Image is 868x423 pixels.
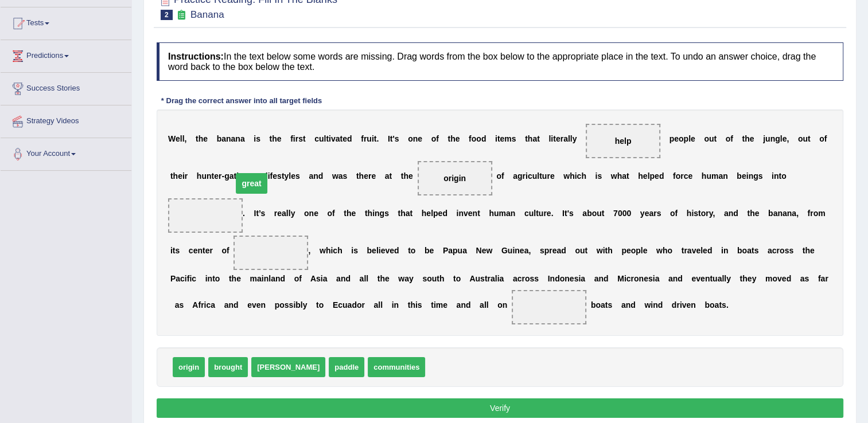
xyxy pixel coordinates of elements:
[568,134,570,143] b: l
[356,171,359,181] b: t
[709,209,713,218] b: y
[347,209,352,218] b: h
[537,134,540,143] b: t
[344,209,347,218] b: t
[713,209,715,218] b: ,
[615,136,632,146] span: help
[254,171,256,181] b: r
[542,171,547,181] b: u
[481,134,486,143] b: d
[525,134,528,143] b: t
[775,134,780,143] b: g
[694,209,698,218] b: s
[447,134,450,143] b: t
[674,134,679,143] b: e
[436,134,439,143] b: f
[618,209,622,218] b: 0
[233,171,236,181] b: t
[270,171,273,181] b: f
[336,134,340,143] b: a
[229,171,234,181] b: a
[168,198,243,233] span: Drop target
[706,171,711,181] b: u
[679,134,684,143] b: o
[468,209,473,218] b: e
[595,171,597,181] b: i
[340,134,343,143] b: t
[512,134,516,143] b: s
[733,209,738,218] b: d
[499,209,505,218] b: m
[798,134,803,143] b: o
[573,134,577,143] b: y
[570,171,575,181] b: h
[235,134,240,143] b: n
[256,134,260,143] b: s
[291,171,295,181] b: e
[504,134,511,143] b: m
[284,171,289,181] b: y
[464,209,468,218] b: v
[748,171,753,181] b: n
[729,209,734,218] b: n
[640,209,645,218] b: y
[385,171,390,181] b: a
[319,134,324,143] b: u
[351,209,356,218] b: e
[577,171,581,181] b: c
[219,171,221,181] b: r
[327,209,332,218] b: o
[442,209,447,218] b: d
[676,171,681,181] b: o
[626,171,629,181] b: t
[390,134,393,143] b: t
[277,171,282,181] b: s
[737,171,742,181] b: b
[781,171,787,181] b: o
[176,134,180,143] b: e
[395,134,399,143] b: s
[691,134,695,143] b: e
[372,209,375,218] b: i
[602,209,605,218] b: t
[277,209,282,218] b: e
[772,171,774,181] b: i
[190,9,224,20] small: Banana
[824,134,827,143] b: f
[617,171,622,181] b: h
[782,134,787,143] b: e
[653,209,656,218] b: r
[226,134,231,143] b: n
[511,209,516,218] b: n
[562,209,565,218] b: I
[254,134,256,143] b: i
[779,171,781,181] b: t
[246,171,249,181] b: r
[361,134,364,143] b: f
[390,171,392,181] b: t
[413,134,418,143] b: n
[268,171,270,181] b: i
[426,209,431,218] b: e
[456,209,458,218] b: i
[331,134,336,143] b: v
[170,171,173,181] b: t
[185,134,187,143] b: ,
[536,209,539,218] b: t
[613,209,618,218] b: 7
[522,171,525,181] b: r
[587,209,592,218] b: b
[489,209,494,218] b: h
[431,134,437,143] b: o
[638,171,643,181] b: h
[688,134,691,143] b: l
[539,209,544,218] b: u
[332,171,338,181] b: w
[243,209,245,218] b: .
[765,134,770,143] b: u
[401,171,404,181] b: t
[647,171,649,181] b: l
[1,105,131,134] a: Strategy Videos
[309,209,314,218] b: n
[670,209,675,218] b: o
